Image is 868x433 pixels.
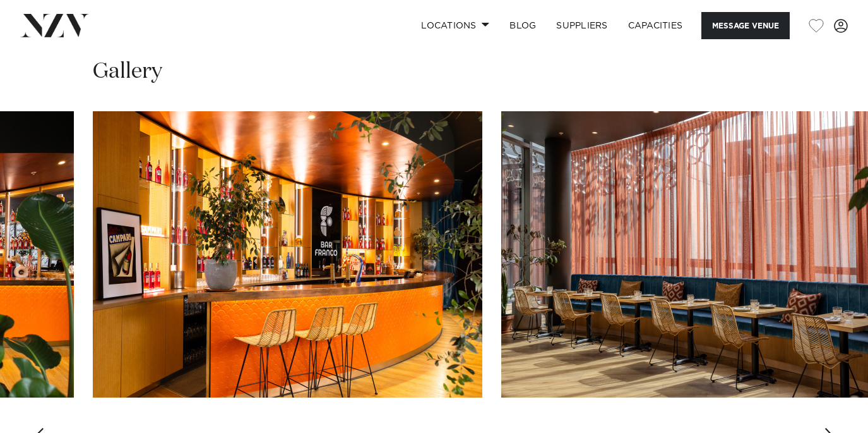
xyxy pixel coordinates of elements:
[701,12,790,39] button: Message Venue
[618,12,693,39] a: Capacities
[411,12,499,39] a: Locations
[546,12,617,39] a: SUPPLIERS
[20,14,89,37] img: nzv-logo.png
[499,12,546,39] a: BLOG
[93,111,482,398] swiper-slide: 6 / 23
[93,58,162,86] h2: Gallery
